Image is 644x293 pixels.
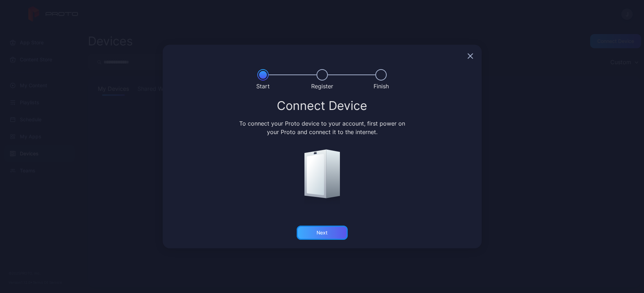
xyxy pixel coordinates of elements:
[171,99,473,112] div: Connect Device
[311,82,333,90] div: Register
[238,119,406,136] div: To connect your Proto device to your account, first power on your Proto and connect it to the int...
[256,82,270,90] div: Start
[297,226,348,240] button: Next
[374,82,389,90] div: Finish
